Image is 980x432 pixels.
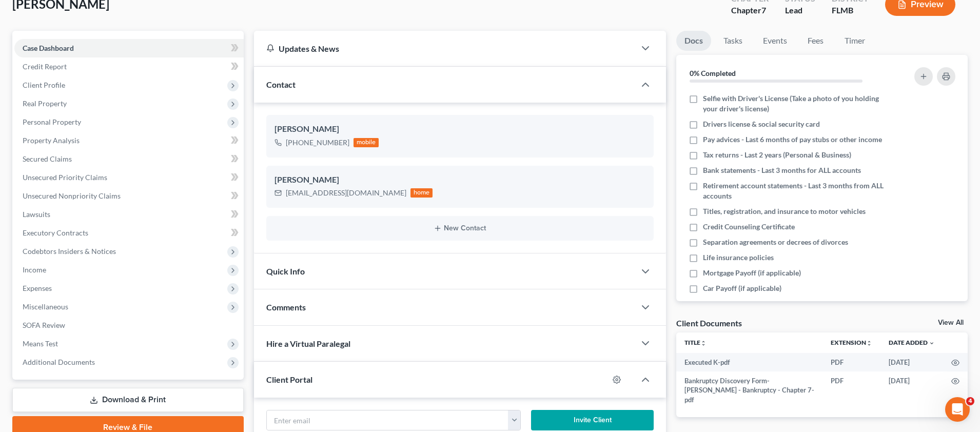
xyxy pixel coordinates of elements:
span: Executory Contracts [23,228,88,237]
a: View All [938,319,964,326]
a: Titleunfold_more [684,339,707,346]
span: Comments [266,302,306,312]
span: Credit Report [23,62,67,71]
a: Download & Print [12,388,244,412]
a: Tasks [715,31,751,51]
a: Lawsuits [14,205,244,224]
div: Lead [785,5,815,16]
span: Real Property [23,99,67,108]
span: Income [23,265,46,274]
span: Credit Counseling Certificate [703,222,795,232]
a: Timer [836,31,873,51]
div: Updates & News [266,43,623,54]
span: Drivers license & social security card [703,119,820,129]
span: Expenses [23,284,52,292]
div: [EMAIL_ADDRESS][DOMAIN_NAME] [286,188,406,198]
i: unfold_more [700,340,707,346]
a: Unsecured Nonpriority Claims [14,187,244,205]
span: Client Profile [23,81,65,89]
button: Invite Client [531,410,653,430]
span: 4 [966,397,974,405]
span: Selfie with Driver's License (Take a photo of you holding your driver's license) [703,93,886,114]
td: PDF [822,353,880,371]
div: FLMB [832,5,869,16]
span: Personal Property [23,117,81,126]
a: Unsecured Priority Claims [14,168,244,187]
span: SOFA Review [23,321,65,329]
span: Quick Info [266,266,305,276]
a: SOFA Review [14,316,244,335]
span: Codebtors Insiders & Notices [23,247,116,256]
td: [DATE] [880,353,943,371]
span: Car Payoff (if applicable) [703,283,781,293]
a: Fees [799,31,832,51]
span: Life insurance policies [703,252,774,263]
span: Titles, registration, and insurance to motor vehicles [703,206,866,217]
a: Secured Claims [14,150,244,168]
span: Unsecured Nonpriority Claims [23,191,121,200]
a: Docs [676,31,711,51]
div: Chapter [731,5,769,16]
span: Lawsuits [23,210,50,219]
a: Executory Contracts [14,224,244,242]
a: Date Added expand_more [889,339,935,346]
span: Means Test [23,339,58,348]
span: Hire a Virtual Paralegal [266,339,350,348]
strong: 0% Completed [690,69,736,77]
span: Tax returns - Last 2 years (Personal & Business) [703,150,851,160]
td: [DATE] [880,371,943,409]
iframe: Intercom live chat [945,397,970,422]
div: home [410,188,433,198]
a: Case Dashboard [14,39,244,57]
span: Pay advices - Last 6 months of pay stubs or other income [703,134,882,145]
span: Miscellaneous [23,302,68,311]
span: Case Dashboard [23,44,74,52]
input: Enter email [267,410,508,430]
span: Property Analysis [23,136,80,145]
span: Bank statements - Last 3 months for ALL accounts [703,165,861,175]
a: Property Analysis [14,131,244,150]
button: New Contact [275,224,645,232]
a: Events [755,31,795,51]
span: Retirement account statements - Last 3 months from ALL accounts [703,181,886,201]
i: expand_more [929,340,935,346]
span: Secured Claims [23,154,72,163]
span: Unsecured Priority Claims [23,173,107,182]
span: Additional Documents [23,358,95,366]
i: unfold_more [866,340,872,346]
div: [PERSON_NAME] [275,174,645,186]
span: 7 [761,5,766,15]
a: Extensionunfold_more [831,339,872,346]
a: Credit Report [14,57,244,76]
span: Contact [266,80,296,89]
div: mobile [354,138,379,147]
div: [PERSON_NAME] [275,123,645,135]
td: PDF [822,371,880,409]
td: Executed K-pdf [676,353,822,371]
td: Bankruptcy Discovery Form-[PERSON_NAME] - Bankruptcy - Chapter 7-pdf [676,371,822,409]
span: Client Portal [266,375,312,384]
div: Client Documents [676,318,742,328]
span: Mortgage Payoff (if applicable) [703,268,801,278]
div: [PHONE_NUMBER] [286,138,349,148]
span: Separation agreements or decrees of divorces [703,237,848,247]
